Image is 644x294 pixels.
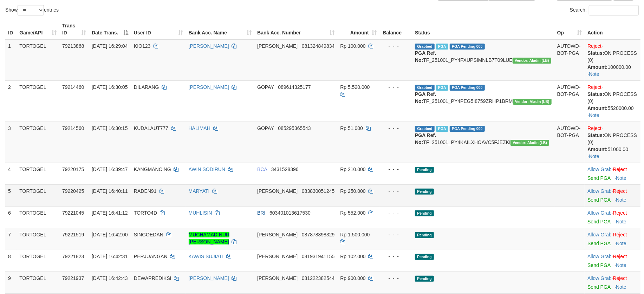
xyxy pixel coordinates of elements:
[5,5,59,15] label: Show entries
[382,84,409,91] div: - - -
[587,188,613,194] span: ·
[415,232,434,238] span: Pending
[587,43,601,49] a: Reject
[189,84,229,90] a: [PERSON_NAME]
[587,50,638,71] div: ON PROCESS (0) 100000.00
[412,122,554,163] td: TF_251001_PY4KAILXHOAVC5FJEZKI
[17,19,59,39] th: Game/API: activate to sort column ascending
[340,210,365,216] span: Rp 552.000
[510,140,549,146] span: Vendor URL: https://dashboard.q2checkout.com/secure
[513,58,551,64] span: Vendor URL: https://dashboard.q2checkout.com/secure
[340,275,365,281] span: Rp 900.000
[257,125,274,131] span: GOPAY
[412,19,554,39] th: Status
[5,39,17,81] td: 1
[616,284,626,290] a: Note
[587,64,608,70] b: Amount:
[337,19,379,39] th: Amount: activate to sort column ascending
[415,210,434,216] span: Pending
[89,19,131,39] th: Date Trans.: activate to sort column descending
[134,210,157,216] span: TORTO4D
[271,166,299,172] span: Copy 3431528396 to clipboard
[379,19,412,39] th: Balance
[415,50,436,63] b: PGA Ref. No:
[18,5,44,15] select: Showentries
[302,43,334,49] span: Copy 081324849834 to clipboard
[587,166,613,172] span: ·
[616,175,626,181] a: Note
[415,167,434,173] span: Pending
[415,254,434,260] span: Pending
[415,85,435,91] span: Grabbed
[554,122,585,163] td: AUTOWD-BOT-PGA
[412,80,554,122] td: TF_251001_PY4PEG5I8759ZRHP1BRM
[616,262,626,268] a: Note
[134,43,150,49] span: KIO123
[415,276,434,282] span: Pending
[415,132,436,145] b: PGA Ref. No:
[587,284,610,290] a: Send PGA
[554,19,585,39] th: Op: activate to sort column ascending
[613,275,627,281] a: Reject
[340,43,365,49] span: Rp 100.000
[382,253,409,260] div: - - -
[587,132,638,153] div: ON PROCESS (0) 51000.00
[17,39,59,81] td: TORTOGEL
[587,219,610,224] a: Send PGA
[278,84,311,90] span: Copy 089614325177 to clipboard
[613,166,627,172] a: Reject
[585,80,640,122] td: · ·
[587,254,613,259] span: ·
[613,254,627,259] a: Reject
[340,254,365,259] span: Rp 102.000
[134,125,168,131] span: KUDALAUT777
[189,188,210,194] a: MARYATI
[189,166,225,172] a: AWIN SODIRUN
[302,275,334,281] span: Copy 081222382544 to clipboard
[257,166,267,172] span: BCA
[189,232,230,244] a: MUCHAMAD NUR [PERSON_NAME]
[587,132,604,138] b: Status:
[382,166,409,173] div: - - -
[412,39,554,81] td: TF_251001_PY4FXUPSIMNLB7T09LUE
[613,188,627,194] a: Reject
[257,210,265,216] span: BRI
[134,84,159,90] span: DILARANG
[257,188,298,194] span: [PERSON_NAME]
[257,254,298,259] span: [PERSON_NAME]
[382,43,409,50] div: - - -
[189,43,229,49] a: [PERSON_NAME]
[587,175,610,181] a: Send PGA
[302,254,334,259] span: Copy 081931941155 to clipboard
[189,210,212,216] a: MUHLISIN
[585,272,640,293] td: ·
[513,99,552,105] span: Vendor URL: https://dashboard.q2checkout.com/secure
[570,5,639,15] label: Search:
[450,126,485,132] span: PGA Pending
[415,189,434,195] span: Pending
[587,125,601,131] a: Reject
[436,126,448,132] span: Marked by brlmaster
[340,166,365,172] span: Rp 210.000
[585,250,640,272] td: ·
[436,85,448,91] span: Marked by brlmaster
[616,219,626,224] a: Note
[134,275,171,281] span: DEWAPREDIKSI
[257,84,274,90] span: GOPAY
[585,39,640,81] td: · ·
[587,232,611,237] a: Allow Grab
[587,254,611,259] a: Allow Grab
[587,84,601,90] a: Reject
[257,275,298,281] span: [PERSON_NAME]
[134,166,171,172] span: KANGMANCING
[278,125,311,131] span: Copy 085295365543 to clipboard
[613,210,627,216] a: Reject
[585,206,640,228] td: ·
[587,241,610,246] a: Send PGA
[131,19,186,39] th: User ID: activate to sort column ascending
[616,241,626,246] a: Note
[186,19,255,39] th: Bank Acc. Name: activate to sort column ascending
[382,275,409,282] div: - - -
[587,91,638,112] div: ON PROCESS (0) 5520000.00
[554,80,585,122] td: AUTOWD-BOT-PGA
